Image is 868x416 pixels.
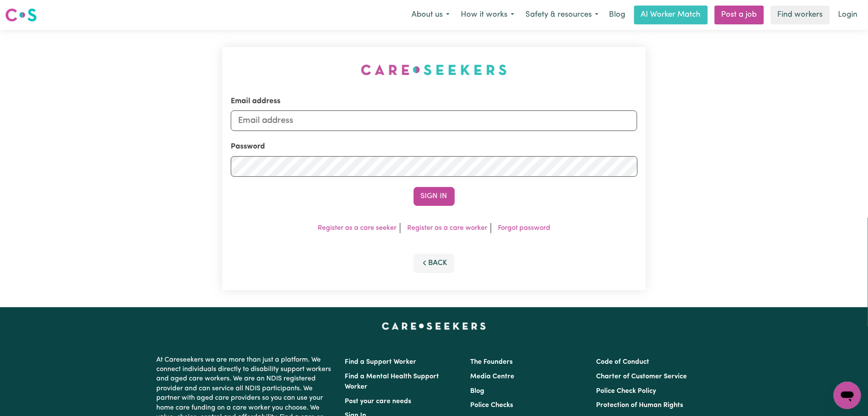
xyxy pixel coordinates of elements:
[407,225,487,232] a: Register as a care worker
[318,225,397,232] a: Register as a care seeker
[771,6,830,24] a: Find workers
[471,373,515,380] a: Media Centre
[345,359,417,365] a: Find a Support Worker
[455,6,520,24] button: How it works
[834,382,861,409] iframe: Button to launch messaging window
[596,402,683,409] a: Protection of Human Rights
[231,96,280,107] label: Email address
[471,402,513,409] a: Police Checks
[520,6,604,24] button: Safety & resources
[471,359,513,365] a: The Founders
[5,7,37,23] img: Careseekers logo
[5,5,37,25] a: Careseekers logo
[231,141,265,152] label: Password
[833,6,863,24] a: Login
[382,323,486,330] a: Careseekers home page
[596,359,649,365] a: Code of Conduct
[471,388,485,395] a: Blog
[715,6,764,24] a: Post a job
[498,225,550,232] a: Forgot password
[596,388,656,395] a: Police Check Policy
[231,110,638,131] input: Email address
[634,6,708,24] a: AI Worker Match
[604,6,631,24] a: Blog
[345,398,412,405] a: Post your care needs
[345,373,439,390] a: Find a Mental Health Support Worker
[596,373,687,380] a: Charter of Customer Service
[414,187,455,206] button: Sign In
[406,6,455,24] button: About us
[414,254,455,273] button: Back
